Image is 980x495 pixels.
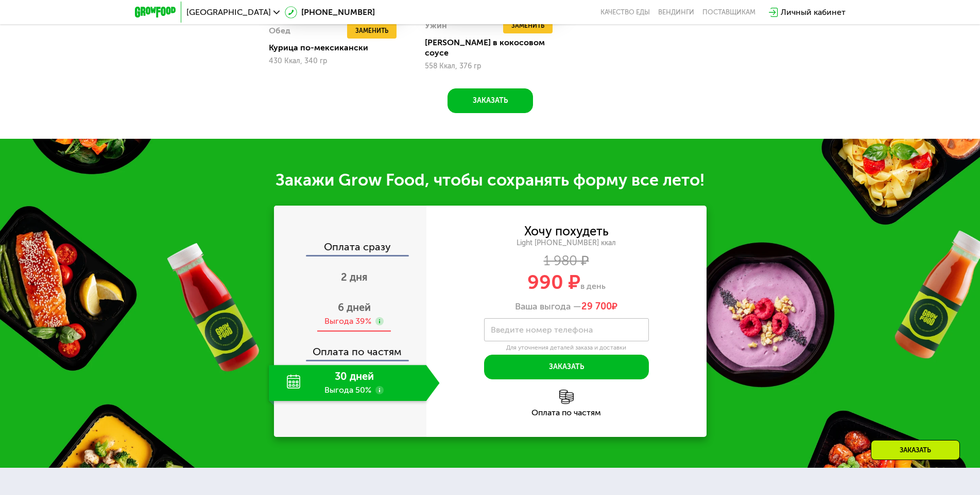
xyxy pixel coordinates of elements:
[186,8,271,16] span: [GEOGRAPHIC_DATA]
[581,301,612,312] span: 29 700
[524,226,609,237] div: Хочу похудеть
[871,440,960,460] div: Заказать
[426,239,707,248] div: Light [PHONE_NUMBER] ккал
[781,6,846,19] div: Личный кабинет
[426,255,707,267] div: 1 980 ₽
[600,8,650,16] a: Качество еды
[503,18,553,33] button: Заменить
[347,23,397,39] button: Заменить
[269,43,407,53] div: Курица по-мексикански
[484,355,649,379] button: Заказать
[338,301,371,314] span: 6 дней
[426,409,707,417] div: Оплата по частям
[285,6,375,19] a: [PHONE_NUMBER]
[425,38,563,58] div: [PERSON_NAME] в кокосовом соусе
[269,57,399,65] div: 430 Ккал, 340 гр
[580,281,606,291] span: в день
[425,62,555,70] div: 558 Ккал, 376 гр
[426,301,707,313] div: Ваша выгода —
[275,336,426,360] div: Оплата по частям
[658,8,694,16] a: Вендинги
[355,26,388,36] span: Заменить
[448,88,533,113] button: Заказать
[341,271,368,283] span: 2 дня
[491,327,593,333] label: Введите номер телефона
[527,270,580,294] span: 990 ₽
[324,316,371,327] div: Выгода 39%
[275,242,426,255] div: Оплата сразу
[702,8,755,16] div: поставщикам
[269,23,290,39] div: Обед
[425,18,447,33] div: Ужин
[511,21,544,31] span: Заменить
[484,344,649,352] div: Для уточнения деталей заказа и доставки
[581,301,617,313] span: ₽
[559,390,574,404] img: l6xcnZfty9opOoJh.png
